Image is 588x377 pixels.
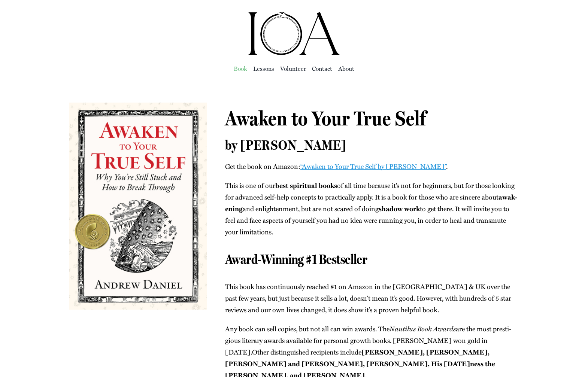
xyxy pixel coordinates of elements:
[312,63,332,74] a: Con­tact
[379,204,420,213] b: shad­ow work
[225,137,346,153] span: by [PERSON_NAME]
[225,192,517,213] b: awak­en­ing
[390,323,456,334] i: Nau­tilus Book Awards
[225,106,426,130] span: Awaken to Your True Self
[338,63,354,74] a: About
[275,180,337,190] b: best spir­i­tu­al books
[225,251,367,267] span: Award-Winning #1 Bestseller
[253,63,274,74] a: Lessons
[225,180,519,238] p: This is one of our of all time because it’s not for begin­ners, but for those look­ing for advanc...
[69,56,519,80] nav: Main
[252,347,361,357] span: Oth­er dis­tin­guished recip­i­ents include
[69,103,207,309] img: awaken-to-your-true-self-andrew-daniel-cover-gold-nautilus-book-award-25
[225,161,519,172] p: Get the book on Ama­zon: .
[280,63,306,74] a: Vol­un­teer
[300,161,446,171] a: “Awak­en to Your True Self by [PERSON_NAME]”
[234,63,247,74] a: Book
[247,10,341,19] a: ioa-logo
[247,11,341,56] img: Institute of Awakening
[225,281,519,316] p: This book has con­tin­u­ous­ly reached #1 on Ama­zon in the [GEOGRAPHIC_DATA] & UK over the past ...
